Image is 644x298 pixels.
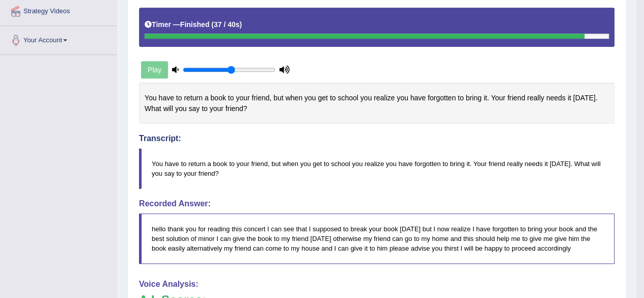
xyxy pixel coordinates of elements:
[211,20,214,29] b: (
[1,26,117,51] a: Your Account
[145,21,242,29] h5: Timer —
[214,20,240,29] b: 37 / 40s
[139,213,614,264] blockquote: hello thank you for reading this concert I can see that I supposed to break your book [DATE] but ...
[180,20,210,29] b: Finished
[240,20,242,29] b: )
[139,280,614,289] h4: Voice Analysis:
[139,148,614,189] blockquote: You have to return a book to your friend, but when you get to school you realize you have forgott...
[139,83,614,124] div: You have to return a book to your friend, but when you get to school you realize you have forgott...
[139,199,614,208] h4: Recorded Answer:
